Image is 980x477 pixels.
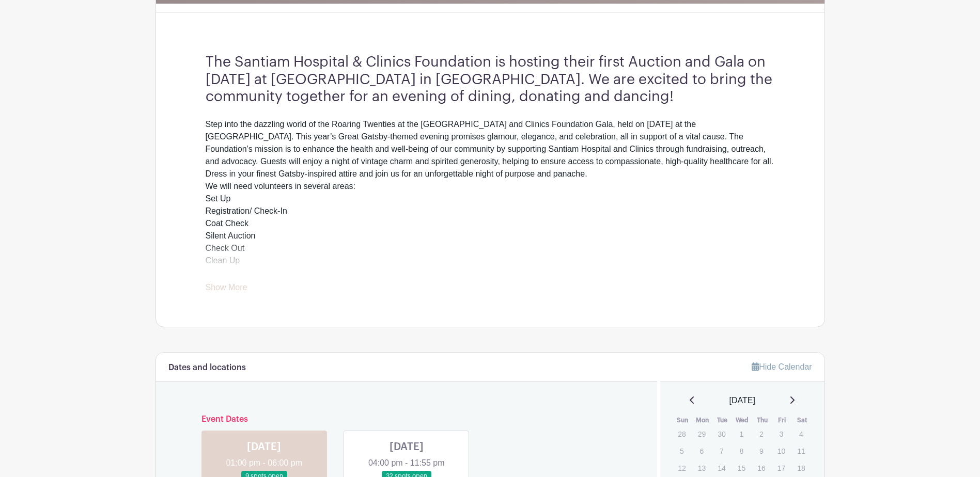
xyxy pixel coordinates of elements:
p: 3 [773,426,790,442]
p: 15 [733,460,750,476]
p: 10 [773,443,790,459]
p: 6 [693,443,710,459]
th: Thu [752,415,772,425]
h6: Dates and locations [168,363,246,373]
p: 7 [713,443,730,459]
th: Fri [772,415,792,425]
p: 14 [713,460,730,476]
h6: Event Dates [193,415,620,424]
th: Mon [693,415,713,425]
p: 12 [673,460,690,476]
th: Tue [712,415,733,425]
p: 16 [753,460,770,476]
p: 2 [753,426,770,442]
th: Sun [673,415,693,425]
span: [DATE] [729,394,755,407]
p: 30 [713,426,730,442]
p: 8 [733,443,750,459]
p: 9 [753,443,770,459]
p: 4 [792,426,810,442]
a: Hide Calendar [752,362,812,371]
div: Step into the dazzling world of the Roaring Twenties at the [GEOGRAPHIC_DATA] and Clinics Foundat... [206,118,775,292]
p: 11 [792,443,810,459]
th: Wed [733,415,753,425]
a: Show More [206,283,247,296]
h3: The Santiam Hospital & Clinics Foundation is hosting their first Auction and Gala on [DATE] at [G... [206,54,775,106]
p: 5 [673,443,690,459]
p: 17 [773,460,790,476]
p: 28 [673,426,690,442]
p: 1 [733,426,750,442]
th: Sat [792,415,812,425]
p: 13 [693,460,710,476]
p: 18 [792,460,810,476]
p: 29 [693,426,710,442]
